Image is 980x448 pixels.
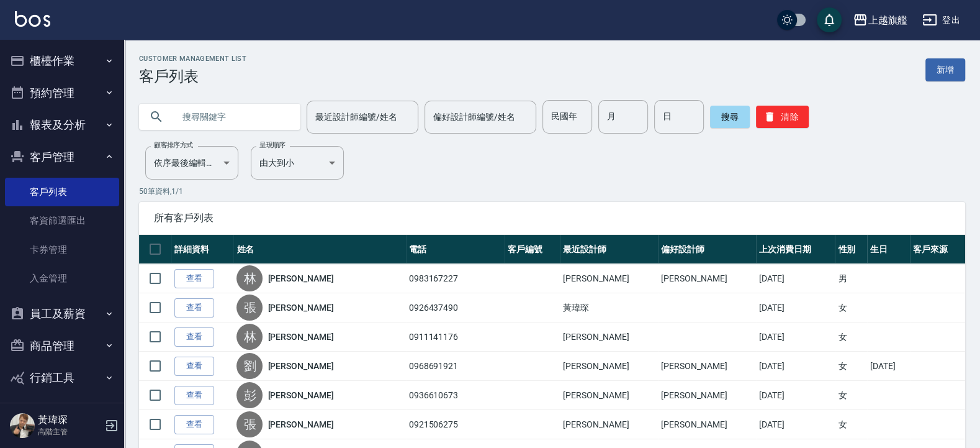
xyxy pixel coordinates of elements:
[5,141,119,173] button: 客戶管理
[756,322,835,352] td: [DATE]
[236,382,263,408] div: 彭
[139,55,246,63] h2: Customer Management List
[38,426,101,437] p: 高階主管
[756,293,835,322] td: [DATE]
[5,206,119,235] a: 客資篩選匯出
[917,9,965,32] button: 登出
[174,357,214,376] a: 查看
[15,11,50,27] img: Logo
[5,235,119,264] a: 卡券管理
[835,293,866,322] td: 女
[174,100,290,134] input: 搜尋關鍵字
[174,386,214,405] a: 查看
[835,410,866,439] td: 女
[560,352,658,381] td: [PERSON_NAME]
[867,352,910,381] td: [DATE]
[406,410,505,439] td: 0921506275
[236,324,263,350] div: 林
[236,265,263,291] div: 林
[174,298,214,318] a: 查看
[174,327,214,347] a: 查看
[267,301,333,314] a: [PERSON_NAME]
[171,235,233,264] th: 詳細資料
[710,106,750,128] button: 搜尋
[259,140,285,150] label: 呈現順序
[5,264,119,293] a: 入金管理
[658,410,756,439] td: [PERSON_NAME]
[406,322,505,352] td: 0911141176
[5,298,119,330] button: 員工及薪資
[236,411,263,437] div: 張
[756,106,809,128] button: 清除
[817,7,842,32] button: save
[505,235,560,264] th: 客戶編號
[867,235,910,264] th: 生日
[10,413,35,438] img: Person
[5,362,119,394] button: 行銷工具
[145,146,238,180] div: 依序最後編輯時間
[174,415,214,434] a: 查看
[756,410,835,439] td: [DATE]
[658,235,756,264] th: 偏好設計師
[560,322,658,352] td: [PERSON_NAME]
[560,293,658,322] td: 黃瑋琛
[5,45,119,77] button: 櫃檯作業
[5,109,119,141] button: 報表及分析
[267,360,333,372] a: [PERSON_NAME]
[868,12,907,28] div: 上越旗艦
[267,418,333,431] a: [PERSON_NAME]
[835,352,866,381] td: 女
[233,235,405,264] th: 姓名
[406,381,505,410] td: 0936610673
[139,68,246,85] h3: 客戶列表
[756,381,835,410] td: [DATE]
[560,410,658,439] td: [PERSON_NAME]
[560,381,658,410] td: [PERSON_NAME]
[267,272,333,285] a: [PERSON_NAME]
[5,330,119,362] button: 商品管理
[910,235,965,264] th: 客戶來源
[139,186,965,197] p: 50 筆資料, 1 / 1
[406,352,505,381] td: 0968691921
[267,389,333,401] a: [PERSON_NAME]
[251,146,344,180] div: 由大到小
[406,235,505,264] th: 電話
[174,269,214,288] a: 查看
[406,293,505,322] td: 0926437490
[154,212,950,224] span: 所有客戶列表
[5,394,119,426] button: 資料設定
[5,77,119,109] button: 預約管理
[848,7,912,33] button: 上越旗艦
[267,331,333,343] a: [PERSON_NAME]
[154,140,193,150] label: 顧客排序方式
[5,178,119,206] a: 客戶列表
[925,58,965,81] a: 新增
[835,381,866,410] td: 女
[835,235,866,264] th: 性別
[835,264,866,293] td: 男
[406,264,505,293] td: 0983167227
[756,235,835,264] th: 上次消費日期
[756,352,835,381] td: [DATE]
[560,264,658,293] td: [PERSON_NAME]
[835,322,866,352] td: 女
[756,264,835,293] td: [DATE]
[658,352,756,381] td: [PERSON_NAME]
[658,381,756,410] td: [PERSON_NAME]
[38,414,101,426] h5: 黃瑋琛
[236,295,263,321] div: 張
[236,353,263,379] div: 劉
[560,235,658,264] th: 最近設計師
[658,264,756,293] td: [PERSON_NAME]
